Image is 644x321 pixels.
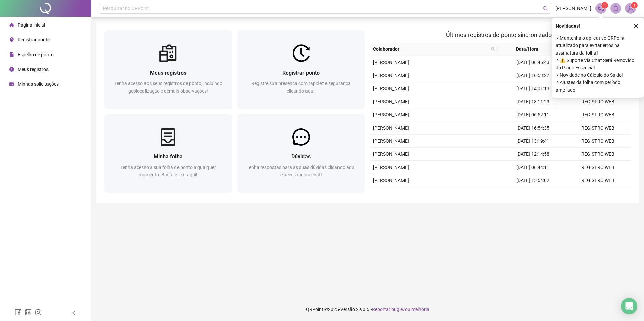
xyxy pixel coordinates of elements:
[446,31,555,38] span: Últimos registros de ponto sincronizados
[282,70,320,76] span: Registrar ponto
[498,43,562,56] th: Data/Hora
[9,82,14,86] span: schedule
[373,45,488,53] span: Colaborador
[501,95,566,108] td: [DATE] 13:11:23
[501,82,566,95] td: [DATE] 14:01:13
[501,135,566,148] td: [DATE] 13:19:41
[18,67,49,72] span: Meus registros
[566,148,631,161] td: REGISTRO WEB
[9,37,14,42] span: environment
[621,298,637,314] div: Open Intercom Messenger
[501,174,566,187] td: [DATE] 15:54:02
[556,34,640,57] span: ⚬ Mantenha o aplicativo QRPoint atualizado para evitar erros na assinatura da folha!
[598,5,604,11] span: notification
[501,108,566,121] td: [DATE] 06:52:11
[154,153,183,160] span: Minha folha
[373,99,409,104] span: [PERSON_NAME]
[566,187,631,200] td: REGISTRO WEB
[556,57,640,71] span: ⚬ ⚠️ Suporte Via Chat Será Removido do Plano Essencial
[251,81,351,94] span: Registre sua presença com rapidez e segurança clicando aqui!
[631,2,638,9] sup: Atualize o seu contato no menu Meus Dados
[566,135,631,148] td: REGISTRO WEB
[604,3,606,8] span: 1
[372,307,429,312] span: Reportar bug e/ou melhoria
[613,5,619,11] span: bell
[18,37,50,42] span: Registrar ponto
[501,121,566,135] td: [DATE] 16:54:35
[373,138,409,144] span: [PERSON_NAME]
[501,161,566,174] td: [DATE] 06:44:11
[237,114,365,192] a: DúvidasTenha respostas para as suas dúvidas clicando aqui e acessando o chat!
[9,52,14,57] span: file
[247,165,355,177] span: Tenha respostas para as suas dúvidas clicando aqui e acessando o chat!
[237,30,365,109] a: Registrar pontoRegistre sua presença com rapidez e segurança clicando aqui!
[18,52,54,57] span: Espelho de ponto
[555,5,591,12] span: [PERSON_NAME]
[340,307,355,312] span: Versão
[491,47,495,51] span: search
[150,70,186,76] span: Meus registros
[543,6,548,11] span: search
[373,112,409,117] span: [PERSON_NAME]
[25,309,32,316] span: linkedin
[625,3,636,13] img: 90190
[91,297,644,321] footer: QRPoint © 2025 - 2.90.5 -
[566,108,631,121] td: REGISTRO WEB
[633,3,636,8] span: 1
[566,174,631,187] td: REGISTRO WEB
[373,86,409,91] span: [PERSON_NAME]
[501,69,566,82] td: [DATE] 16:53:27
[71,311,76,315] span: left
[120,165,216,177] span: Tenha acesso a sua folha de ponto a qualquer momento. Basta clicar aqui!
[291,153,311,160] span: Dúvidas
[18,22,45,28] span: Página inicial
[373,73,409,78] span: [PERSON_NAME]
[9,67,14,72] span: clock-circle
[490,44,496,54] span: search
[373,178,409,183] span: [PERSON_NAME]
[15,309,22,316] span: facebook
[373,60,409,65] span: [PERSON_NAME]
[501,187,566,200] td: [DATE] 14:48:59
[104,114,232,192] a: Minha folhaTenha acesso a sua folha de ponto a qualquer momento. Basta clicar aqui!
[566,161,631,174] td: REGISTRO WEB
[104,30,232,109] a: Meus registrosTenha acesso aos seus registros de ponto, incluindo geolocalização e demais observa...
[18,81,59,87] span: Minhas solicitações
[601,2,608,9] sup: 1
[566,121,631,135] td: REGISTRO WEB
[373,151,409,157] span: [PERSON_NAME]
[373,125,409,131] span: [PERSON_NAME]
[373,165,409,170] span: [PERSON_NAME]
[501,148,566,161] td: [DATE] 12:14:58
[566,95,631,108] td: REGISTRO WEB
[35,309,42,316] span: instagram
[634,24,638,28] span: close
[501,45,554,53] span: Data/Hora
[556,22,580,30] span: Novidades !
[114,81,222,94] span: Tenha acesso aos seus registros de ponto, incluindo geolocalização e demais observações!
[9,23,14,27] span: home
[501,56,566,69] td: [DATE] 06:46:43
[556,79,640,94] span: ⚬ Ajustes da folha com período ampliado!
[556,71,640,79] span: ⚬ Novidade no Cálculo do Saldo!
